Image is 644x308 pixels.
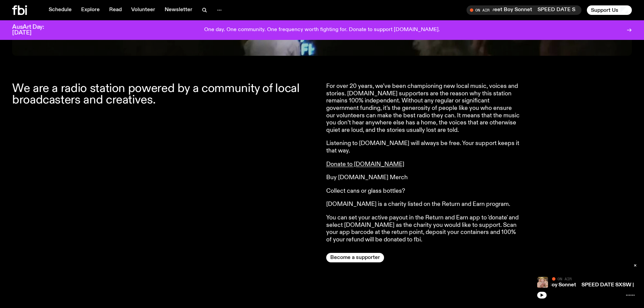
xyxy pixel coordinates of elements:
span: On Air [557,277,572,281]
a: SPEED DATE SXSW | Picture This x [PERSON_NAME] x Sweet Boy Sonnet [394,282,576,288]
p: Collect cans or glass bottles? [326,188,521,195]
h2: We are a radio station powered by a community of local broadcasters and creatives. [12,83,318,106]
p: One day. One community. One frequency worth fighting for. Donate to support [DOMAIN_NAME]. [204,27,440,33]
h3: AusArt Day: [DATE] [12,24,55,36]
a: Newsletter [161,5,196,15]
a: Volunteer [127,5,159,15]
a: Explore [77,5,104,15]
p: You can set your active payout in the Return and Earn app to 'donate' and select [DOMAIN_NAME] as... [326,214,521,243]
button: On AirSPEED DATE SXSW | Picture This x [PERSON_NAME] x Sweet Boy SonnetSPEED DATE SXSW | Picture ... [467,5,581,15]
a: Read [105,5,126,15]
a: Donate to [DOMAIN_NAME] [326,161,404,167]
button: Support Us [587,5,632,15]
a: Schedule [45,5,76,15]
p: Listening to [DOMAIN_NAME] will always be free. Your support keeps it that way. [326,140,521,155]
p: [DOMAIN_NAME] is a charity listed on the Return and Earn program. [326,201,521,208]
button: Become a supporter [326,253,384,262]
a: Buy [DOMAIN_NAME] Merch [326,174,408,181]
span: Support Us [591,7,618,13]
p: For over 20 years, we’ve been championing new local music, voices and stories. [DOMAIN_NAME] supp... [326,83,521,134]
